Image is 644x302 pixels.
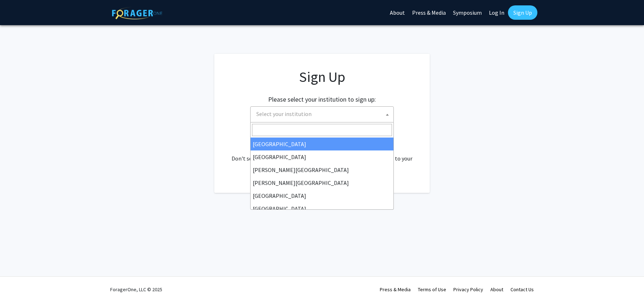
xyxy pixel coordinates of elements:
[453,286,483,293] a: Privacy Policy
[508,5,537,20] a: Sign Up
[490,286,503,293] a: About
[268,96,376,103] h2: Please select your institution to sign up:
[112,7,162,19] img: ForagerOne Logo
[229,137,415,171] div: Already have an account? . Don't see your institution? about bringing ForagerOne to your institut...
[510,286,534,293] a: Contact Us
[252,124,392,136] input: Search
[418,286,446,293] a: Terms of Use
[110,277,162,302] div: ForagerOne, LLC © 2025
[229,68,415,85] h1: Sign Up
[251,202,393,215] li: [GEOGRAPHIC_DATA]
[256,110,312,117] span: Select your institution
[251,150,393,163] li: [GEOGRAPHIC_DATA]
[251,138,393,150] li: [GEOGRAPHIC_DATA]
[250,106,394,122] span: Select your institution
[253,107,393,121] span: Select your institution
[251,176,393,189] li: [PERSON_NAME][GEOGRAPHIC_DATA]
[251,189,393,202] li: [GEOGRAPHIC_DATA]
[5,270,31,297] iframe: Chat
[251,163,393,176] li: [PERSON_NAME][GEOGRAPHIC_DATA]
[380,286,411,293] a: Press & Media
